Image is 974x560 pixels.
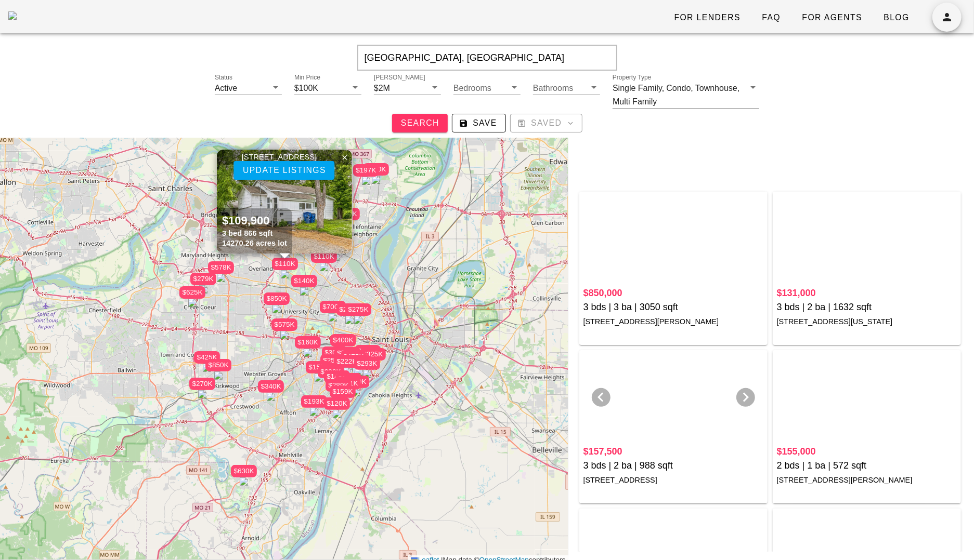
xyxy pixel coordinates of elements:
[324,397,350,416] div: $120K
[205,359,231,377] div: $850K
[354,357,380,370] div: $293K
[761,13,781,22] span: FAQ
[330,385,356,398] div: $159K
[264,292,290,305] div: $850K
[291,275,317,293] div: $140K
[8,11,17,20] img: desktop-logo.png
[208,261,234,279] div: $578K
[217,274,225,282] img: triPin.png
[240,477,248,486] img: triPin.png
[341,351,367,369] div: $475K
[353,164,379,177] div: $197K
[280,331,289,339] img: triPin.png
[353,164,379,182] div: $197K
[322,346,348,359] div: $300K
[777,459,957,473] div: 2 bds | 1 ba | 572 sqft
[777,286,957,300] div: $131,000
[294,81,361,95] div: Min Price$100K
[613,84,664,93] div: Single Family,
[533,81,600,95] div: Bathrooms
[199,285,207,294] img: triPin.png
[400,118,439,128] span: Search
[336,303,362,316] div: $243K
[510,114,582,132] button: Saved
[335,373,361,385] div: $125K
[326,379,352,392] div: $289K
[320,301,346,313] div: $700K
[264,292,290,311] div: $850K
[267,393,275,401] img: triPin.png
[343,376,369,388] div: $179K
[330,334,356,346] div: $400K
[301,395,327,414] div: $193K
[374,81,441,95] div: [PERSON_NAME]$2M
[318,365,344,383] div: $142K
[215,74,232,82] label: Status
[306,361,332,374] div: $155K
[306,361,332,379] div: $155K
[324,370,350,389] div: $149K
[215,84,238,93] div: Active
[345,303,371,322] div: $275K
[335,355,361,367] div: $345K
[190,273,216,291] div: $279K
[777,286,957,328] a: $131,000 3 bds | 2 ba | 1632 sqft [STREET_ADDRESS][US_STATE]
[666,84,693,93] div: Condo,
[355,345,381,363] div: $375K
[295,336,321,354] div: $160K
[583,286,763,300] div: $850,000
[318,366,344,378] div: $230K
[613,81,759,108] div: Property TypeSingle Family,Condo,Townhouse,Multi Family
[326,379,352,397] div: $289K
[272,305,281,313] img: triPin.png
[922,510,974,560] iframe: Chat Widget
[793,8,871,27] a: For Agents
[258,380,284,393] div: $340K
[271,318,297,337] div: $575K
[301,395,327,408] div: $193K
[363,163,389,181] div: $150K
[883,13,910,22] span: Blog
[736,388,755,407] button: Next visual
[315,374,323,382] img: triPin.png
[392,114,448,132] button: Search
[777,476,913,484] small: [STREET_ADDRESS][PERSON_NAME]
[673,13,741,22] span: For Lenders
[205,359,231,371] div: $850K
[194,351,220,369] div: $425K
[179,286,205,299] div: $625K
[355,345,381,357] div: $375K
[360,348,386,361] div: $325K
[272,258,298,270] div: $110K
[222,214,287,229] div: $109,900
[272,258,298,276] div: $110K
[801,13,862,22] span: For Agents
[753,8,789,27] a: FAQ
[453,81,521,95] div: Bedrooms
[583,286,763,328] a: $850,000 3 bds | 3 ba | 3050 sqft [STREET_ADDRESS][PERSON_NAME]
[214,371,223,380] img: triPin.png
[343,376,369,394] div: $179K
[329,313,337,322] img: triPin.png
[362,177,370,185] img: triPin.png
[322,346,348,365] div: $300K
[304,349,312,357] img: triPin.png
[198,390,206,398] img: triPin.png
[354,316,362,324] img: triPin.png
[342,152,348,163] span: ×
[324,397,350,410] div: $120K
[583,445,763,487] a: $157,500 3 bds | 2 ba | 988 sqft [STREET_ADDRESS]
[583,459,763,473] div: 3 bds | 2 ba | 988 sqft
[215,81,282,95] div: StatusActive
[222,238,287,248] div: 14270.26 acres lot
[330,385,356,404] div: $159K
[875,8,918,27] a: Blog
[300,287,308,296] img: triPin.png
[334,355,360,368] div: $222K
[337,150,353,165] a: Close popup
[194,351,220,364] div: $425K
[189,378,215,396] div: $270K
[281,270,289,278] img: triPin.png
[335,377,361,390] div: $131K
[330,334,356,352] div: $400K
